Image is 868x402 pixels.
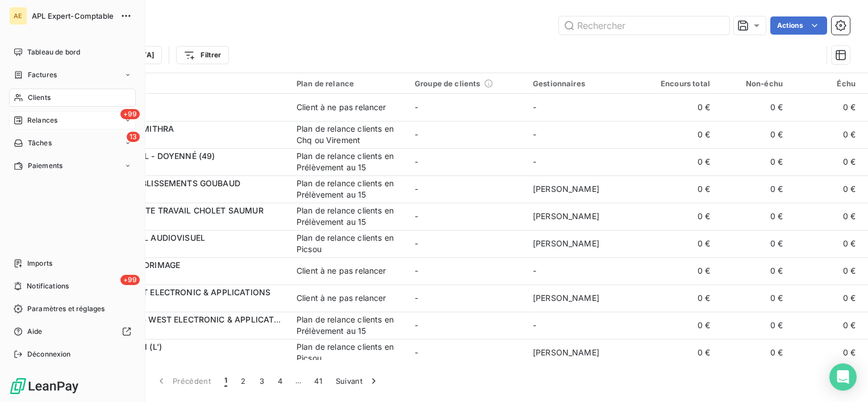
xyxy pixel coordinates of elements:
[271,369,289,393] button: 4
[253,369,271,393] button: 3
[78,107,283,119] span: 00000000
[644,121,717,148] td: 0 €
[9,7,27,25] div: AE
[717,230,790,257] td: 0 €
[224,375,227,387] span: 1
[717,312,790,339] td: 0 €
[27,47,80,57] span: Tableau de bord
[829,363,857,391] div: Open Intercom Messenger
[218,369,234,393] button: 1
[297,205,401,228] div: Plan de relance clients en Prélèvement au 15
[717,148,790,175] td: 0 €
[78,315,294,324] span: 900114CEDRI00 - WEST ELECTRONIC & APPLICATIONS
[329,369,386,393] button: Suivant
[78,189,283,200] span: 90001900
[78,271,283,282] span: 90007100
[717,94,790,121] td: 0 €
[120,109,140,119] span: +99
[790,284,862,312] td: 0 €
[9,323,136,341] a: Aide
[796,79,856,88] div: Échu
[644,257,717,284] td: 0 €
[27,326,43,337] span: Aide
[644,175,717,203] td: 0 €
[415,102,418,112] span: -
[297,341,401,364] div: Plan de relance clients en Picsou
[289,372,307,390] span: …
[28,138,52,148] span: Tâches
[644,230,717,257] td: 0 €
[297,314,401,337] div: Plan de relance clients en Prélèvement au 15
[78,151,215,161] span: 900000000 - APL - DOYENNÉ (49)
[790,175,862,203] td: 0 €
[415,129,418,139] span: -
[644,94,717,121] td: 0 €
[717,257,790,284] td: 0 €
[297,178,401,200] div: Plan de relance clients en Prélèvement au 15
[78,244,283,255] span: 90004000
[790,94,862,121] td: 0 €
[297,232,401,255] div: Plan de relance clients en Picsou
[533,157,536,166] span: -
[27,304,105,314] span: Paramètres et réglages
[415,266,418,275] span: -
[717,284,790,312] td: 0 €
[533,79,637,88] div: Gestionnaires
[790,312,862,339] td: 0 €
[297,150,401,173] div: Plan de relance clients en Prélèvement au 15
[78,162,283,173] span: 900000000
[78,287,270,297] span: 90011400 - WEST ELECTRONIC & APPLICATIONS
[27,115,57,125] span: Relances
[533,293,599,303] span: [PERSON_NAME]
[32,11,114,20] span: APL Expert-Comptable
[533,129,536,139] span: -
[533,102,536,112] span: -
[149,369,218,393] button: Précédent
[533,238,599,248] span: [PERSON_NAME]
[28,161,62,171] span: Paiements
[415,79,481,88] span: Groupe de clients
[297,102,386,113] div: Client à ne pas relancer
[533,211,599,221] span: [PERSON_NAME]
[28,93,51,103] span: Clients
[651,79,710,88] div: Encours total
[717,203,790,230] td: 0 €
[533,184,599,194] span: [PERSON_NAME]
[415,320,418,330] span: -
[790,121,862,148] td: 0 €
[790,339,862,366] td: 0 €
[78,135,283,146] span: 01398000
[790,257,862,284] td: 0 €
[724,79,783,88] div: Non-échu
[533,266,536,275] span: -
[644,339,717,366] td: 0 €
[790,230,862,257] td: 0 €
[415,157,418,166] span: -
[790,148,862,175] td: 0 €
[27,281,69,291] span: Notifications
[415,211,418,221] span: -
[644,312,717,339] td: 0 €
[27,349,71,359] span: Déconnexion
[559,16,729,35] input: Rechercher
[415,293,418,303] span: -
[78,178,240,188] span: 90001900 - ETABLISSEMENTS GOUBAUD
[9,377,80,395] img: Logo LeanPay
[78,353,283,364] span: 90011700
[297,123,401,146] div: Plan de relance clients en Chq ou Virement
[415,238,418,248] span: -
[28,70,57,80] span: Factures
[297,292,386,304] div: Client à ne pas relancer
[644,148,717,175] td: 0 €
[78,298,283,309] span: 90011400
[307,369,329,393] button: 41
[533,347,599,357] span: [PERSON_NAME]
[297,265,386,277] div: Client à ne pas relancer
[644,203,717,230] td: 0 €
[717,175,790,203] td: 0 €
[127,132,140,142] span: 13
[78,216,283,228] span: 90003400
[717,121,790,148] td: 0 €
[27,258,52,269] span: Imports
[234,369,252,393] button: 2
